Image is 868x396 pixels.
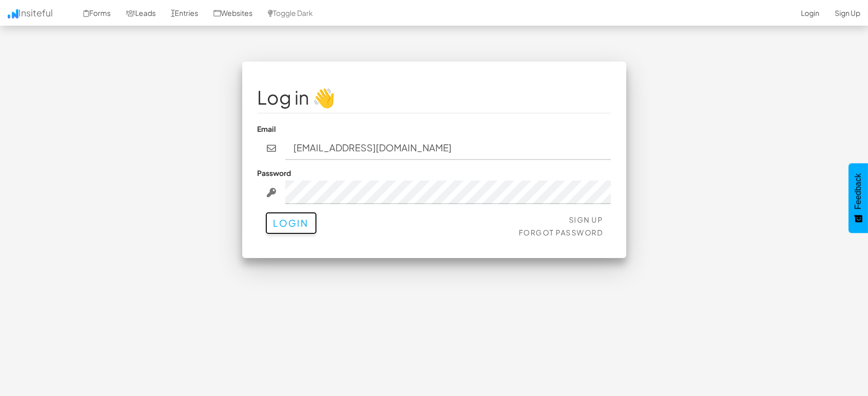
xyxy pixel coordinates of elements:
[519,228,603,237] a: Forgot Password
[265,212,317,234] button: Login
[258,168,291,178] label: Password
[8,9,18,18] img: icon.png
[569,215,603,224] a: Sign Up
[258,124,277,134] label: Email
[849,163,868,233] button: Feedback - Show survey
[258,87,611,108] h1: Log in 👋
[854,173,863,209] span: Feedback
[285,136,611,160] input: john@doe.com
